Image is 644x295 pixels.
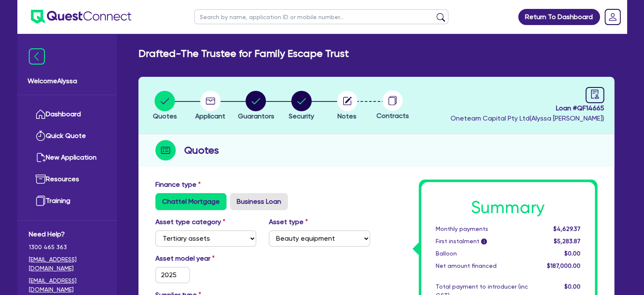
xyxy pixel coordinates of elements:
[289,112,314,120] span: Security
[29,229,105,239] span: Need Help?
[590,90,600,99] span: audit
[138,48,349,60] h2: Drafted - The Trustee for Family Escape Trust
[451,103,604,113] span: Loan # QF14665
[288,90,315,122] button: Security
[451,114,604,122] span: Oneteam Capital Pty Ltd ( Alyssa [PERSON_NAME] )
[36,131,46,141] img: quick-quote
[564,283,580,290] span: $0.00
[337,90,358,122] button: Notes
[149,253,263,264] label: Asset model year
[553,225,580,232] span: $4,629.37
[29,147,105,169] a: New Application
[547,262,580,269] span: $187,000.00
[230,193,288,210] label: Business Loan
[237,90,274,122] button: Guarantors
[29,243,105,252] span: 1300 465 363
[29,104,105,125] a: Dashboard
[376,112,409,120] span: Contracts
[155,180,201,190] label: Finance type
[29,190,105,212] a: Training
[602,6,624,28] a: Dropdown toggle
[518,9,600,25] a: Return To Dashboard
[29,125,105,147] a: Quick Quote
[29,169,105,190] a: Resources
[155,140,176,160] img: step-icon
[337,112,357,120] span: Notes
[429,237,534,246] div: First instalment
[586,87,604,103] a: audit
[194,9,448,24] input: Search by name, application ID or mobile number...
[429,249,534,258] div: Balloon
[28,76,107,86] span: Welcome Alyssa
[36,196,46,206] img: training
[29,276,105,294] a: [EMAIL_ADDRESS][DOMAIN_NAME]
[195,90,226,122] button: Applicant
[29,48,45,65] img: icon-menu-close
[155,193,227,210] label: Chattel Mortgage
[195,112,225,120] span: Applicant
[29,255,105,273] a: [EMAIL_ADDRESS][DOMAIN_NAME]
[553,238,580,244] span: $5,283.87
[153,112,177,120] span: Quotes
[155,217,225,227] label: Asset type category
[269,217,308,227] label: Asset type
[36,174,46,184] img: resources
[436,197,580,218] h1: Summary
[31,10,131,24] img: quest-connect-logo-blue
[564,250,580,257] span: $0.00
[238,112,274,120] span: Guarantors
[152,90,177,122] button: Quotes
[481,239,487,244] span: i
[429,261,534,270] div: Net amount financed
[429,225,534,233] div: Monthly payments
[184,143,219,158] h2: Quotes
[36,152,46,163] img: new-application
